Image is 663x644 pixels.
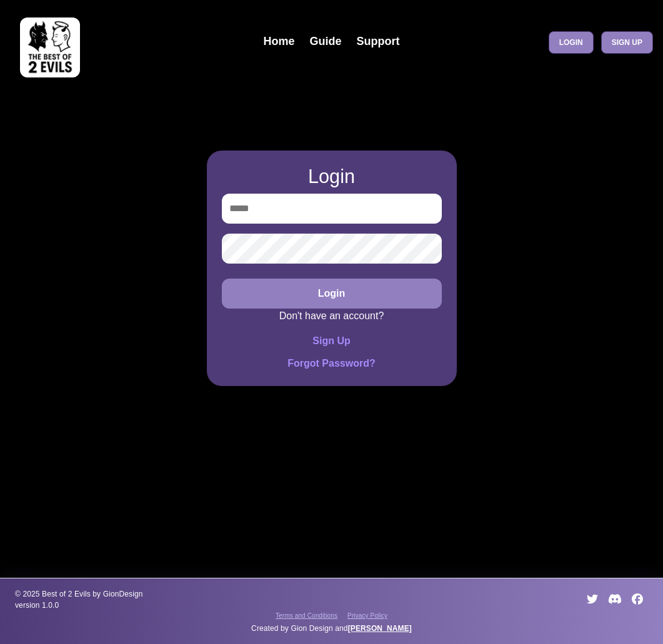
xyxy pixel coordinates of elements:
[276,612,337,619] span: Terms and Conditions
[347,611,387,620] a: Privacy Policy
[349,28,407,55] a: Support
[276,611,337,620] a: Terms and Conditions
[222,166,442,189] h2: Login
[222,309,442,324] p: Don't have an account?
[348,624,412,633] a: [PERSON_NAME]
[15,600,221,611] span: version 1.0.0
[549,31,594,54] a: Login
[15,588,221,600] span: © 2025 Best of 2 Evils by GionDesign
[302,28,349,55] a: Guide
[347,612,387,619] span: Privacy Policy
[601,31,653,54] a: Sign up
[222,279,442,309] button: Login
[222,334,442,349] button: Sign Up
[222,356,442,371] button: Forgot Password?
[20,17,80,77] img: best of 2 evils logo
[256,28,302,55] a: Home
